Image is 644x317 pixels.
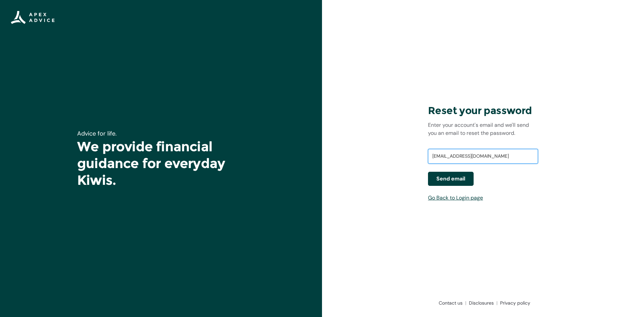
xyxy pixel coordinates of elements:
[11,11,55,24] img: Apex Advice Group
[428,149,538,164] input: Username
[466,300,497,306] a: Disclosures
[77,129,117,138] span: Advice for life.
[428,104,538,117] h3: Reset your password
[436,175,465,183] span: Send email
[436,300,466,306] a: Contact us
[428,172,474,186] button: Send email
[497,300,530,306] a: Privacy policy
[428,194,483,201] a: Go Back to Login page
[77,138,245,189] h1: We provide financial guidance for everyday Kiwis.
[428,121,538,137] p: Enter your account's email and we'll send you an email to reset the password.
